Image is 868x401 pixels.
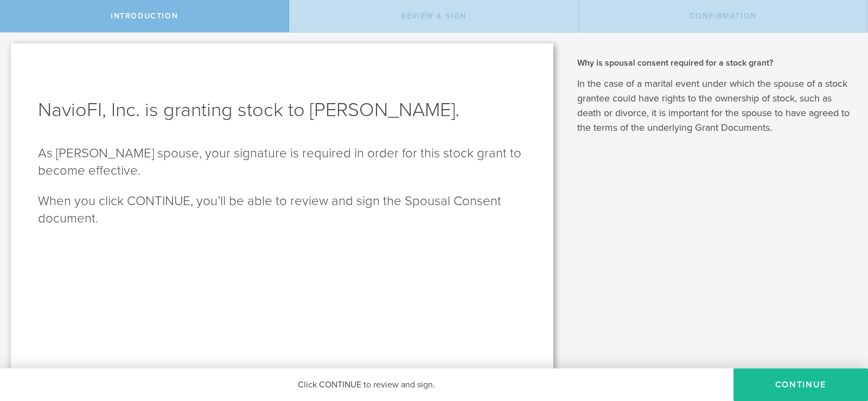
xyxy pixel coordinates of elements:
[577,77,852,135] p: In the case of a marital event under which the spouse of a stock grantee could have rights to the...
[401,11,467,21] span: Review & Sign
[577,57,852,69] h2: Why is spousal consent required for a stock grant?
[38,193,526,227] p: When you click CONTINUE, you’ll be able to review and sign the Spousal Consent document.
[111,11,178,21] span: Introduction
[733,368,868,401] button: CONTINUE
[690,11,757,21] span: Confirmation
[38,97,526,123] h1: NavioFI, Inc. is granting stock to [PERSON_NAME].
[38,145,526,180] p: As [PERSON_NAME] spouse, your signature is required in order for this stock grant to become effec...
